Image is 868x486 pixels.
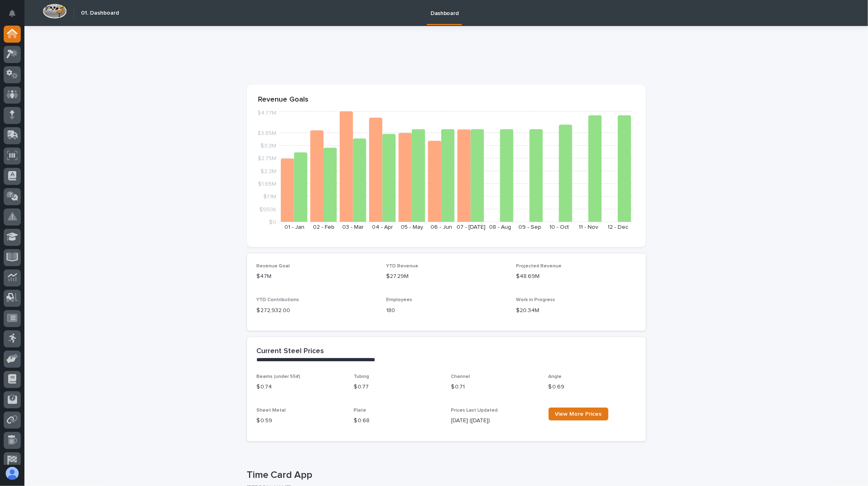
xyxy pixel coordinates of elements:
[4,5,21,22] button: Notifications
[354,383,442,391] p: $ 0.77
[247,469,643,481] p: Time Card App
[260,168,276,174] tspan: $2.2M
[354,417,442,425] p: $ 0.68
[257,417,344,425] p: $ 0.59
[257,130,276,136] tspan: $3.85M
[555,411,602,417] span: View More Prices
[257,110,276,116] tspan: $4.77M
[284,224,304,230] text: 01 - Jan
[258,156,276,161] tspan: $2.75M
[456,224,485,230] text: 07 - [DATE]
[354,408,367,413] span: Plate
[549,374,562,379] span: Angle
[313,224,335,230] text: 02 - Feb
[258,181,276,187] tspan: $1.65M
[431,224,452,230] text: 06 - Jun
[579,224,598,230] text: 11 - Nov
[386,306,506,315] p: 180
[549,383,636,391] p: $ 0.69
[451,374,470,379] span: Channel
[269,219,276,225] tspan: $0
[259,206,276,212] tspan: $550K
[489,224,511,230] text: 08 - Aug
[451,383,539,391] p: $ 0.71
[354,374,370,379] span: Tubing
[257,306,377,315] p: $ 272,932.00
[608,224,628,230] text: 12 - Dec
[342,224,364,230] text: 03 - Mar
[10,10,21,23] div: Notifications
[263,194,276,200] tspan: $1.1M
[518,224,541,230] text: 09 - Sep
[257,264,290,269] span: Revenue Goal
[43,4,67,19] img: Workspace Logo
[386,297,412,302] span: Employees
[401,224,423,230] text: 05 - May
[386,272,506,281] p: $27.29M
[4,465,21,482] button: users-avatar
[549,408,608,421] a: View More Prices
[257,383,344,391] p: $ 0.74
[257,408,286,413] span: Sheet Metal
[257,272,377,281] p: $47M
[81,10,119,17] h2: 01. Dashboard
[549,224,569,230] text: 10 - Oct
[257,297,300,302] span: YTD Contributions
[372,224,393,230] text: 04 - Apr
[258,95,634,104] p: Revenue Goals
[257,347,324,356] h2: Current Steel Prices
[516,272,636,281] p: $48.69M
[260,143,276,149] tspan: $3.3M
[516,297,555,302] span: Work in Progress
[386,264,418,269] span: YTD Revenue
[516,264,562,269] span: Projected Revenue
[451,408,498,413] span: Prices Last Updated
[516,306,636,315] p: $20.34M
[451,417,539,425] p: [DATE] ([DATE])
[257,374,301,379] span: Beams (under 55#)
